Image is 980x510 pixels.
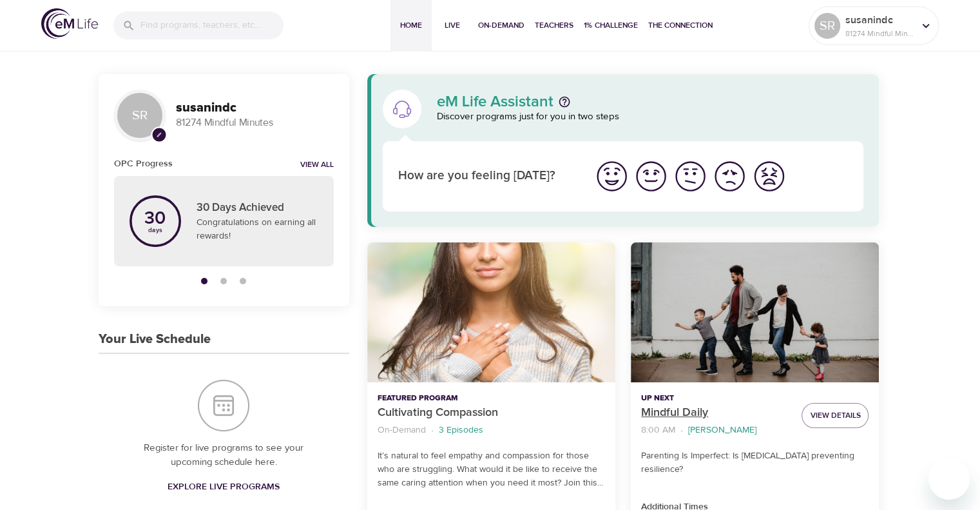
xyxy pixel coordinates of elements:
img: eM Life Assistant [392,99,412,119]
img: worst [751,159,787,194]
span: Home [396,19,427,32]
button: View Details [802,403,869,428]
nav: breadcrumb [378,422,605,439]
p: Register for live programs to see your upcoming schedule here. [124,441,323,470]
p: Cultivating Compassion [378,404,605,422]
p: Up Next [641,393,791,404]
button: I'm feeling good [631,157,671,196]
p: 3 Episodes [439,424,483,437]
img: great [594,159,629,194]
p: Congratulations on earning all rewards! [197,216,318,243]
p: 81274 Mindful Minutes [176,115,334,130]
p: [PERSON_NAME] [688,424,756,437]
h6: OPC Progress [114,157,173,171]
p: susanindc [845,12,914,28]
li: · [680,422,683,439]
button: Mindful Daily [631,242,879,382]
div: SR [814,13,840,39]
button: I'm feeling worst [749,157,789,196]
img: good [633,159,669,194]
p: Parenting Is Imperfect: Is [MEDICAL_DATA] preventing resilience? [641,449,869,476]
span: Teachers [535,19,573,32]
span: The Connection [648,19,713,32]
p: eM Life Assistant [437,94,553,110]
a: Explore Live Programs [162,475,285,499]
p: How are you feeling [DATE]? [398,167,577,186]
iframe: Button to launch messaging window [928,458,970,500]
button: I'm feeling ok [671,157,710,196]
p: Featured Program [378,393,605,404]
span: On-Demand [478,19,524,32]
p: Mindful Daily [641,404,791,422]
span: Explore Live Programs [168,479,280,495]
h3: Your Live Schedule [99,332,211,347]
img: Your Live Schedule [198,380,249,431]
p: 30 Days Achieved [197,200,318,217]
a: View all notifications [300,160,334,171]
img: bad [712,159,747,194]
p: 30 [144,210,166,228]
button: I'm feeling bad [710,157,749,196]
nav: breadcrumb [641,422,791,439]
p: On-Demand [378,424,426,437]
p: It’s natural to feel empathy and compassion for those who are struggling. What would it be like t... [378,449,605,490]
span: Live [437,19,468,32]
p: 8:00 AM [641,424,675,437]
span: View Details [810,409,860,422]
img: logo [41,8,98,39]
span: 1% Challenge [584,19,638,32]
button: I'm feeling great [592,157,631,196]
div: SR [114,90,166,141]
li: · [431,422,434,439]
p: Discover programs just for you in two steps [437,110,864,124]
h3: susanindc [176,101,334,115]
p: 81274 Mindful Minutes [845,28,914,39]
p: days [144,228,166,233]
button: Cultivating Compassion [367,242,615,382]
img: ok [673,159,708,194]
input: Find programs, teachers, etc... [140,12,283,39]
